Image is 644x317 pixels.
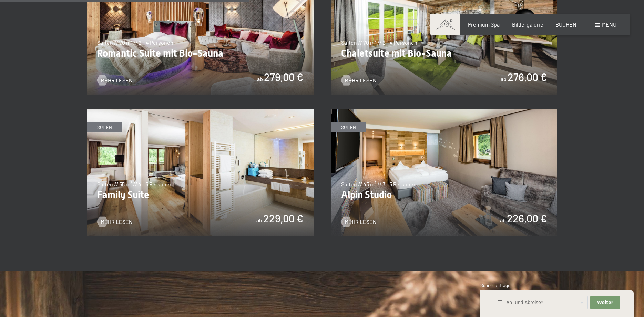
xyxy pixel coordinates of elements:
span: Schnellanfrage [480,283,510,288]
span: Mehr Lesen [101,218,133,226]
a: Family Suite [87,109,314,113]
a: Mehr Lesen [341,218,377,226]
a: BUCHEN [555,21,576,28]
img: Alpin Studio [331,109,558,236]
span: Mehr Lesen [345,77,377,84]
a: Mehr Lesen [97,77,133,84]
a: Bildergalerie [512,21,543,28]
a: Premium Spa [468,21,500,28]
span: Weiter [597,299,613,306]
a: Alpin Studio [331,109,558,113]
a: Mehr Lesen [97,218,133,226]
button: Weiter [590,296,620,310]
a: Mehr Lesen [341,77,377,84]
img: Family Suite [87,109,314,236]
span: Mehr Lesen [101,77,133,84]
span: Menü [602,21,616,28]
span: Mehr Lesen [345,218,377,226]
